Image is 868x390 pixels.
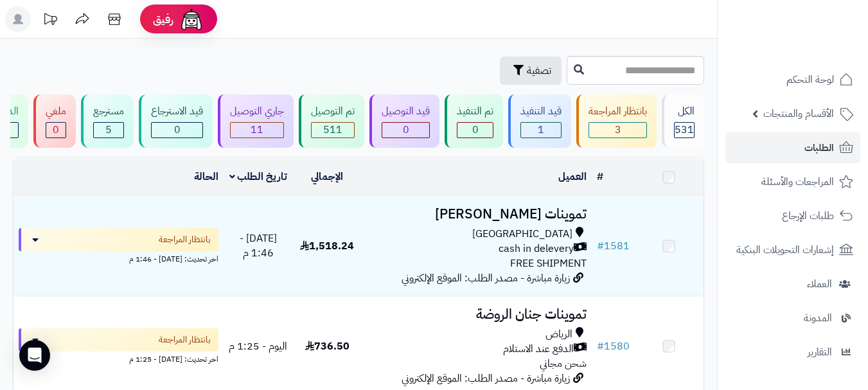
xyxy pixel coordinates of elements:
[538,122,544,137] span: 1
[240,231,277,261] span: [DATE] - 1:46 م
[442,94,506,148] a: تم التنفيذ 0
[597,169,603,184] a: #
[558,169,587,184] a: العميل
[540,356,587,371] span: شحن مجاني
[46,104,66,119] div: ملغي
[311,169,343,184] a: الإجمالي
[94,123,123,137] div: 5
[808,343,832,361] span: التقارير
[520,104,562,119] div: قيد التنفيذ
[93,104,124,119] div: مسترجع
[503,342,574,357] span: الدفع عند الاستلام
[179,6,204,32] img: ai-face.png
[229,169,288,184] a: تاريخ الطلب
[402,270,570,286] span: زيارة مباشرة - مصدر الطلب: الموقع الإلكتروني
[230,104,284,119] div: جاري التوصيل
[725,303,860,333] a: المدونة
[136,94,215,148] a: قيد الاسترجاع 0
[725,235,860,265] a: إشعارات التحويلات البنكية
[229,339,287,354] span: اليوم - 1:25 م
[31,94,78,148] a: ملغي 0
[472,227,572,242] span: [GEOGRAPHIC_DATA]
[152,123,202,137] div: 0
[725,200,860,231] a: طلبات الإرجاع
[736,241,834,259] span: إشعارات التحويلات البنكية
[382,123,429,137] div: 0
[675,122,694,137] span: 531
[674,104,695,119] div: الكل
[78,94,136,148] a: مسترجع 5
[786,71,834,89] span: لوحة التحكم
[312,123,354,137] div: 511
[472,122,479,137] span: 0
[763,105,834,123] span: الأقسام والمنتجات
[194,169,218,184] a: الحالة
[804,139,834,157] span: الطلبات
[159,333,211,346] span: بانتظار المراجعة
[323,122,342,137] span: 511
[305,339,350,354] span: 736.50
[46,123,66,137] div: 0
[215,94,296,148] a: جاري التوصيل 11
[105,122,112,137] span: 5
[589,123,646,137] div: 3
[761,173,834,191] span: المراجعات والأسئلة
[231,123,283,137] div: 11
[804,309,832,327] span: المدونة
[589,104,647,119] div: بانتظار المراجعة
[19,340,50,371] div: Open Intercom Messenger
[367,94,442,148] a: قيد التوصيل 0
[545,327,572,342] span: الرياض
[597,238,604,254] span: #
[725,337,860,368] a: التقارير
[19,351,218,365] div: اخر تحديث: [DATE] - 1:25 م
[615,122,621,137] span: 3
[174,122,181,137] span: 0
[782,207,834,225] span: طلبات الإرجاع
[403,122,409,137] span: 0
[19,251,218,265] div: اخر تحديث: [DATE] - 1:46 م
[153,12,173,27] span: رفيق
[510,256,587,271] span: FREE SHIPMENT
[159,233,211,246] span: بانتظار المراجعة
[402,371,570,386] span: زيارة مباشرة - مصدر الطلب: الموقع الإلكتروني
[151,104,203,119] div: قيد الاسترجاع
[499,242,574,256] span: cash in delevery
[807,275,832,293] span: العملاء
[597,339,630,354] a: #1580
[597,339,604,354] span: #
[574,94,659,148] a: بانتظار المراجعة 3
[367,307,587,322] h3: تموينات جنان الروضة
[500,57,562,85] button: تصفية
[725,64,860,95] a: لوحة التحكم
[781,30,856,57] img: logo-2.png
[367,207,587,222] h3: تموينات [PERSON_NAME]
[659,94,707,148] a: الكل531
[251,122,263,137] span: 11
[311,104,355,119] div: تم التوصيل
[725,132,860,163] a: الطلبات
[382,104,430,119] div: قيد التوصيل
[457,123,493,137] div: 0
[521,123,561,137] div: 1
[725,269,860,299] a: العملاء
[457,104,493,119] div: تم التنفيذ
[296,94,367,148] a: تم التوصيل 511
[725,166,860,197] a: المراجعات والأسئلة
[300,238,354,254] span: 1,518.24
[53,122,59,137] span: 0
[506,94,574,148] a: قيد التنفيذ 1
[597,238,630,254] a: #1581
[527,63,551,78] span: تصفية
[34,6,66,35] a: تحديثات المنصة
